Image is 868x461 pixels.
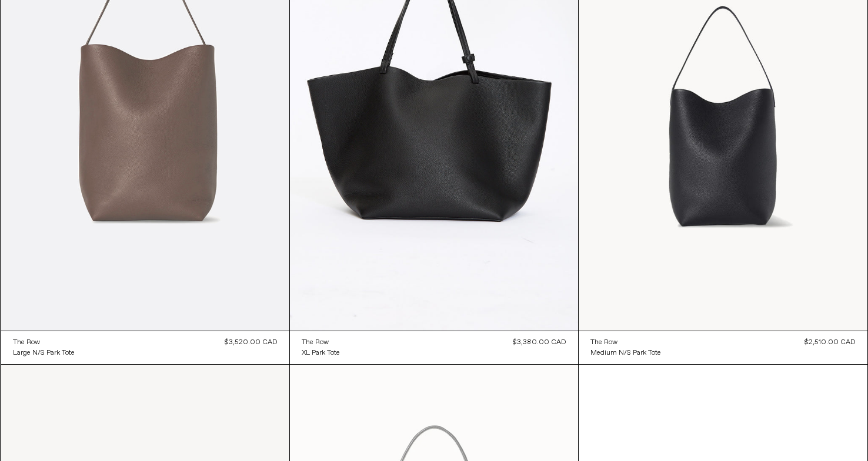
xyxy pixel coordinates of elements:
[302,338,329,348] div: The Row
[302,337,340,348] a: The Row
[13,348,75,358] a: Large N/S Park Tote
[513,337,566,348] div: $3,380.00 CAD
[590,348,661,358] div: Medium N/S Park Tote
[13,338,40,348] div: The Row
[590,338,617,348] div: The Row
[302,348,340,358] div: XL Park Tote
[804,337,856,348] div: $2,510.00 CAD
[590,348,661,358] a: Medium N/S Park Tote
[225,337,278,348] div: $3,520.00 CAD
[13,337,75,348] a: The Row
[13,348,75,358] div: Large N/S Park Tote
[590,337,661,348] a: The Row
[302,348,340,358] a: XL Park Tote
